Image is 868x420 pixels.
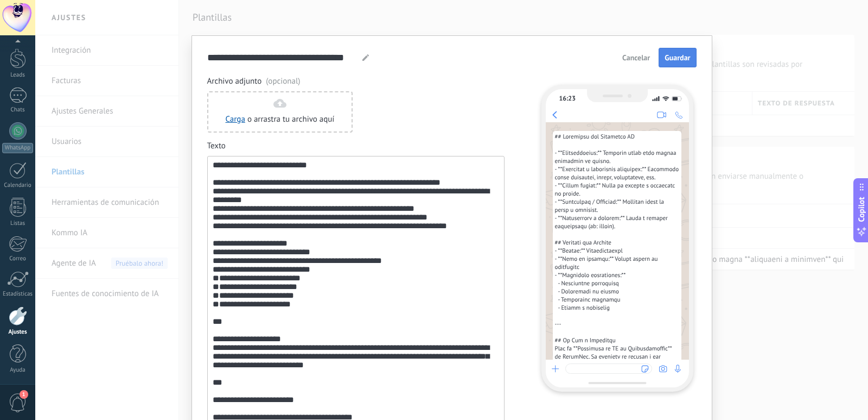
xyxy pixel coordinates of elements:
div: Listas [2,220,34,227]
button: Cancelar [617,49,655,66]
span: 1 [20,390,28,399]
span: Copilot [856,197,867,222]
a: Carga [226,114,245,124]
div: Chats [2,106,34,114]
div: Leads [2,72,34,79]
div: Estadísticas [2,291,34,298]
span: Texto [207,141,505,152]
span: Cancelar [622,54,650,61]
div: Calendario [2,182,34,189]
button: Guardar [659,48,696,67]
span: Archivo adjunto [207,76,505,87]
div: WhatsApp [2,143,33,153]
div: Correo [2,255,34,262]
span: Guardar [665,54,690,61]
div: 16:23 [559,95,576,103]
div: Ajustes [2,329,34,336]
span: (opcional) [266,76,300,87]
span: o arrastra tu archivo aquí [247,114,335,125]
div: Ayuda [2,367,34,374]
